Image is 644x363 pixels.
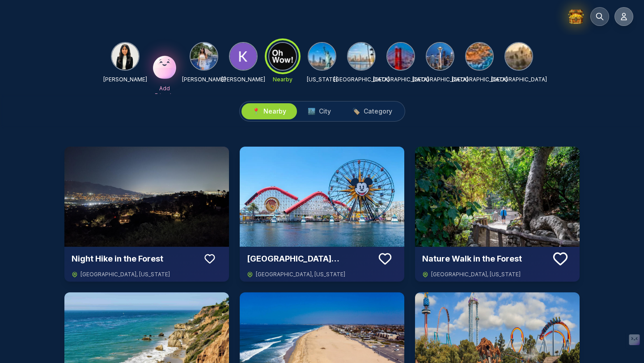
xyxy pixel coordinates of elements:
[72,253,198,265] h3: Night Hike in the Forest
[373,76,429,83] p: [GEOGRAPHIC_DATA]
[273,76,292,83] p: Nearby
[567,8,585,25] img: Treasure Hunt
[308,107,315,116] span: 🏙️
[150,51,179,80] img: Add Friends
[247,253,373,265] h3: [GEOGRAPHIC_DATA][US_STATE]
[348,43,375,70] img: San Diego
[112,43,139,70] img: KHUSHI KASTURIYA
[334,76,390,83] p: [GEOGRAPHIC_DATA]
[342,103,403,119] button: 🏷️Category
[352,107,360,116] span: 🏷️
[422,253,548,265] h3: Nature Walk in the Forest
[319,107,331,116] span: City
[427,43,453,70] img: Seattle
[103,76,147,83] p: [PERSON_NAME]
[182,76,226,83] p: [PERSON_NAME]
[241,103,297,119] button: 📍Nearby
[240,147,404,247] img: Disney California Adventure Park
[505,43,532,70] img: Los Angeles
[466,43,493,70] img: Orange County
[431,271,521,278] span: [GEOGRAPHIC_DATA] , [US_STATE]
[191,43,217,70] img: Khushi Kasturiya
[221,76,265,83] p: [PERSON_NAME]
[307,76,338,83] p: [US_STATE]
[364,107,392,116] span: Category
[415,147,580,247] img: Nature Walk in the Forest
[256,271,345,278] span: [GEOGRAPHIC_DATA] , [US_STATE]
[80,271,170,278] span: [GEOGRAPHIC_DATA] , [US_STATE]
[567,7,585,26] button: Treasure Hunt
[309,43,335,70] img: New York
[412,76,468,83] p: [GEOGRAPHIC_DATA]
[452,76,508,83] p: [GEOGRAPHIC_DATA]
[230,43,257,70] img: Khushi Kasturiya
[64,147,229,247] img: Night Hike in the Forest
[150,85,179,99] p: Add Friends
[387,43,414,70] img: San Francisco
[252,107,260,116] span: 📍
[297,103,342,119] button: 🏙️City
[263,107,286,116] span: Nearby
[491,76,547,83] p: [GEOGRAPHIC_DATA]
